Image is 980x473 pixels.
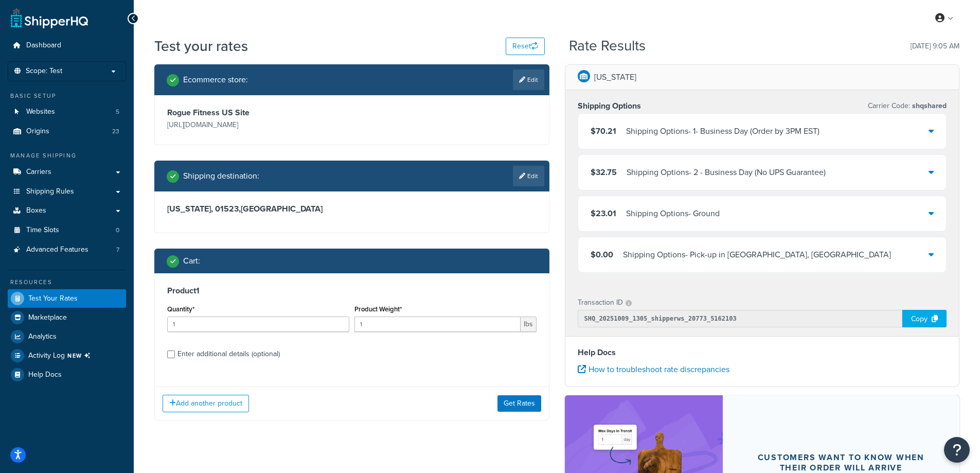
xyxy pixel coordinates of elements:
[623,248,891,262] div: Shipping Options - Pick-up in [GEOGRAPHIC_DATA], [GEOGRAPHIC_DATA]
[183,171,259,181] h2: Shipping destination :
[26,246,88,254] span: Advanced Features
[8,221,126,240] li: Time Slots
[26,41,61,50] span: Dashboard
[497,395,541,412] button: Get Rates
[8,278,126,287] div: Resources
[944,437,970,463] button: Open Resource Center
[8,346,126,365] a: Activity LogNEW
[8,102,126,121] li: Websites
[910,100,947,111] span: shqshared
[67,352,95,360] span: NEW
[591,125,616,137] span: $70.21
[8,201,126,220] a: Boxes
[116,108,119,116] span: 5
[8,163,126,182] a: Carriers
[627,165,826,180] div: Shipping Options - 2 - Business Day (No UPS Guarantee)
[513,69,544,90] a: Edit
[8,122,126,141] li: Origins
[521,317,537,332] span: lbs
[626,206,720,221] div: Shipping Options - Ground
[354,317,521,332] input: 0.00
[591,249,613,260] span: $0.00
[506,38,545,55] button: Reset
[183,75,248,84] h2: Ecommerce store :
[8,221,126,240] a: Time Slots0
[167,351,175,358] input: Enter additional details (optional)
[28,332,57,341] span: Analytics
[116,246,119,254] span: 7
[8,102,126,121] a: Websites5
[112,127,119,136] span: 23
[354,305,402,313] label: Product Weight*
[167,305,194,313] label: Quantity*
[868,99,947,113] p: Carrier Code:
[167,286,537,296] h3: Product 1
[902,310,947,327] div: Copy
[163,395,249,412] button: Add another product
[26,108,55,116] span: Websites
[8,240,126,259] li: Advanced Features
[591,207,616,219] span: $23.01
[578,101,641,111] h3: Shipping Options
[167,317,349,332] input: 0
[8,122,126,141] a: Origins23
[8,151,126,160] div: Manage Shipping
[28,294,78,303] span: Test Your Rates
[167,108,349,118] h3: Rogue Fitness US Site
[578,295,623,310] p: Transaction ID
[8,365,126,384] a: Help Docs
[8,327,126,346] a: Analytics
[167,118,349,132] p: [URL][DOMAIN_NAME]
[8,182,126,201] a: Shipping Rules
[26,226,59,235] span: Time Slots
[26,206,46,215] span: Boxes
[28,349,95,362] span: Activity Log
[183,256,200,266] h2: Cart :
[116,226,119,235] span: 0
[26,168,51,177] span: Carriers
[8,289,126,308] a: Test Your Rates
[8,36,126,55] a: Dashboard
[626,124,819,138] div: Shipping Options - 1- Business Day (Order by 3PM EST)
[167,204,537,214] h3: [US_STATE], 01523 , [GEOGRAPHIC_DATA]
[747,452,935,473] div: Customers want to know when their order will arrive
[26,67,62,76] span: Scope: Test
[513,166,544,186] a: Edit
[591,166,617,178] span: $32.75
[578,346,947,359] h4: Help Docs
[26,187,74,196] span: Shipping Rules
[911,39,959,54] p: [DATE] 9:05 AM
[8,92,126,100] div: Basic Setup
[28,313,67,322] span: Marketplace
[8,240,126,259] a: Advanced Features7
[177,347,280,361] div: Enter additional details (optional)
[28,371,62,379] span: Help Docs
[8,346,126,365] li: [object Object]
[594,70,636,84] p: [US_STATE]
[8,308,126,327] a: Marketplace
[26,127,49,136] span: Origins
[569,38,646,54] h2: Rate Results
[578,363,729,375] a: How to troubleshoot rate discrepancies
[154,36,248,56] h1: Test your rates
